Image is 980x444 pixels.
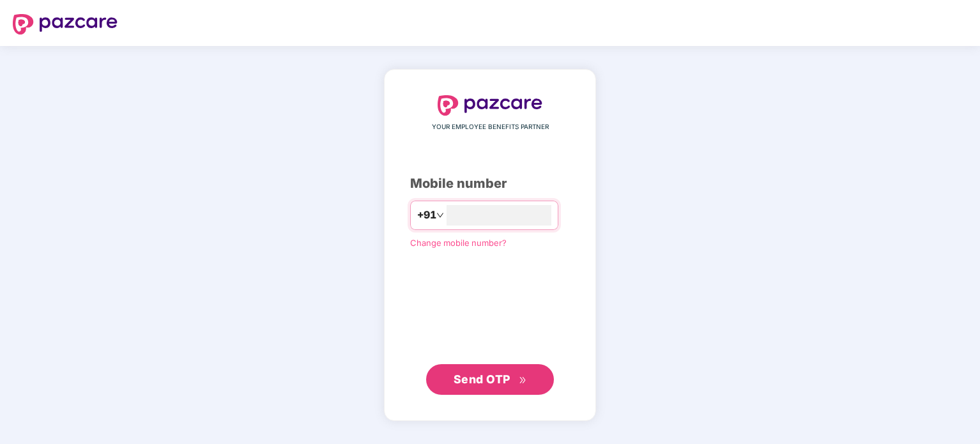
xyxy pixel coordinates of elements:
[417,207,436,223] span: +91
[410,174,570,194] div: Mobile number
[436,211,444,219] span: down
[432,122,549,132] span: YOUR EMPLOYEE BENEFITS PARTNER
[519,376,527,385] span: double-right
[410,238,507,248] a: Change mobile number?
[454,372,510,386] span: Send OTP
[13,14,118,34] img: logo
[438,95,542,116] img: logo
[426,364,554,395] button: Send OTPdouble-right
